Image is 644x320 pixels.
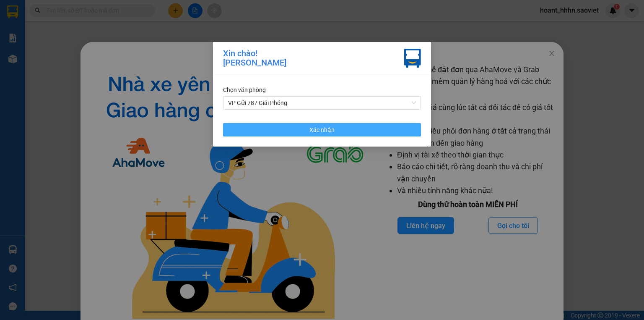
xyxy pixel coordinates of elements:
span: Xác nhận [309,125,335,134]
div: Chọn văn phòng [223,85,421,94]
span: VP Gửi 787 Giải Phóng [228,97,416,109]
div: Xin chào! [PERSON_NAME] [223,49,286,68]
img: vxr-icon [404,49,421,68]
button: Xác nhận [223,123,421,136]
